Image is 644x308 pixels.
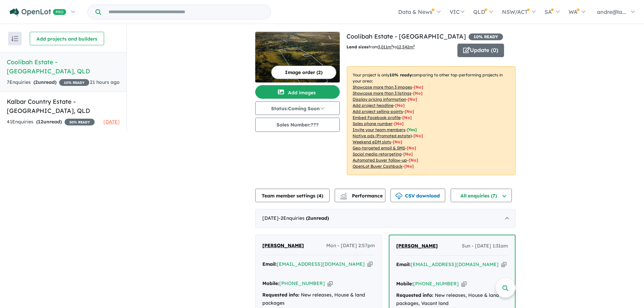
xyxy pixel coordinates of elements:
span: [ No ] [395,103,405,108]
button: Add images [255,85,340,99]
img: download icon [396,193,402,199]
strong: Email: [396,261,411,267]
button: All enquiries (7) [451,189,512,202]
button: Status:Coming Soon [255,101,340,115]
button: Add projects and builders [30,32,104,45]
span: [DATE] [103,119,120,125]
button: Copy [328,280,333,287]
u: Native ads (Promoted estate) [353,133,412,138]
span: 2 [308,215,310,221]
span: 4 [318,193,321,199]
strong: ( unread) [36,119,62,125]
a: [PHONE_NUMBER] [279,280,325,286]
strong: Mobile: [262,280,279,286]
p: Your project is only comparing to other top-performing projects in your area: - - - - - - - - - -... [347,66,516,175]
span: 2 [35,79,38,85]
button: Team member settings (4) [255,189,330,202]
u: 12,542 m [397,44,415,49]
a: [PERSON_NAME] [396,242,438,250]
button: Update (0) [457,44,504,57]
span: [No] [407,145,416,150]
u: Display pricing information [353,97,406,102]
strong: Requested info: [262,292,300,298]
button: Copy [501,261,506,268]
input: Try estate name, suburb, builder or developer [102,5,269,19]
span: 21 hours ago [90,79,120,85]
u: Add project headline [353,103,393,108]
strong: Email: [262,261,277,267]
span: [ No ] [414,85,423,90]
button: Performance [335,189,385,202]
div: New releases, House & land packages, Vacant land [396,291,508,308]
span: [No] [404,164,414,169]
u: Showcase more than 3 listings [353,91,411,96]
b: Land sizes [347,44,368,49]
u: Invite your team members [353,127,405,132]
span: 12 [38,119,43,125]
h5: Kalbar Country Estate - [GEOGRAPHIC_DATA] , QLD [7,97,120,115]
img: Coolibah Estate - Lowood [255,32,340,82]
u: Social media retargeting [353,151,402,157]
span: [No] [393,139,402,144]
span: [PERSON_NAME] [262,242,304,248]
strong: ( unread) [33,79,56,85]
u: Sales phone number [353,121,392,126]
div: 7 Enquir ies [7,78,89,87]
div: [DATE] [255,209,516,228]
sup: 2 [413,44,415,48]
span: 30 % READY [65,119,95,125]
span: to [393,44,415,49]
button: Sales Number:??? [255,118,340,132]
a: [PHONE_NUMBER] [413,281,459,287]
span: [ Yes ] [407,127,417,132]
p: from [347,44,452,50]
span: - 2 Enquir ies [279,215,329,221]
span: [ No ] [413,91,423,96]
u: 3,011 m [378,44,393,49]
u: Add project selling-points [353,109,403,114]
u: Showcase more than 3 images [353,85,412,90]
span: Performance [341,193,383,199]
span: [ No ] [405,109,414,114]
img: bar-chart.svg [340,195,347,199]
u: Geo-targeted email & SMS [353,145,405,150]
a: [PERSON_NAME] [262,242,304,250]
span: Mon - [DATE] 2:57pm [326,242,375,250]
a: [EMAIL_ADDRESS][DOMAIN_NAME] [277,261,365,267]
a: Coolibah Estate - [GEOGRAPHIC_DATA] [347,32,466,40]
img: sort.svg [11,36,18,41]
button: Copy [367,261,373,268]
span: 10 % READY [469,33,503,40]
button: Image order (2) [271,66,336,79]
div: 41 Enquir ies [7,118,95,126]
u: OpenLot Buyer Cashback [353,164,403,169]
u: Embed Facebook profile [353,115,401,120]
a: [EMAIL_ADDRESS][DOMAIN_NAME] [411,261,499,267]
u: Weekend eDM slots [353,139,391,144]
sup: 2 [391,44,393,48]
span: [ No ] [402,115,412,120]
u: Automated buyer follow-up [353,158,407,163]
span: [No] [403,151,413,157]
strong: Requested info: [396,292,433,298]
span: [ No ] [394,121,404,126]
span: 10 % READY [59,79,89,86]
img: line-chart.svg [340,193,347,196]
img: Openlot PRO Logo White [10,8,66,17]
span: [No] [413,133,423,138]
b: 10 % ready [389,72,412,77]
strong: Mobile: [396,281,413,287]
span: andre@la... [597,8,626,15]
span: Sun - [DATE] 1:31am [462,242,508,250]
span: [No] [409,158,418,163]
span: [ No ] [408,97,417,102]
button: Copy [461,280,467,287]
div: New releases, House & land packages [262,291,375,307]
button: CSV download [390,189,445,202]
h5: Coolibah Estate - [GEOGRAPHIC_DATA] , QLD [7,57,120,76]
span: [PERSON_NAME] [396,243,438,249]
strong: ( unread) [306,215,329,221]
